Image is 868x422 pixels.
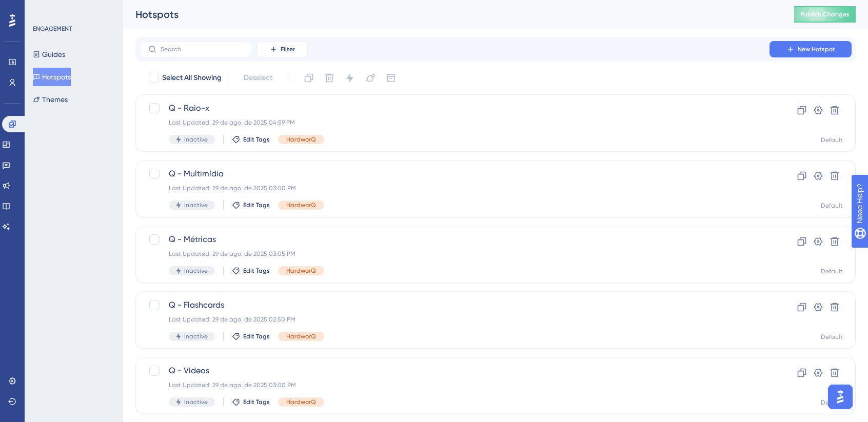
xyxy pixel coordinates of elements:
[232,135,270,144] button: Edit Tags
[33,68,71,86] button: Hotspots
[184,332,208,340] span: Inactive
[286,398,316,406] span: HardworQ
[169,233,740,246] span: Q - Métricas
[286,332,316,340] span: HardworQ
[24,3,64,15] span: Need Help?
[825,381,856,412] iframe: UserGuiding AI Assistant Launcher
[821,202,843,210] div: Default
[169,102,740,114] span: Q - Raio-x
[243,398,270,406] span: Edit Tags
[281,45,295,53] span: Filter
[161,46,244,53] input: Search
[243,332,270,340] span: Edit Tags
[232,398,270,406] button: Edit Tags
[169,315,740,324] div: Last Updated: 29 de ago. de 2025 02:50 PM
[234,69,282,87] button: Deselect
[184,135,208,144] span: Inactive
[286,201,316,209] span: HardworQ
[286,135,316,144] span: HardworQ
[169,381,740,389] div: Last Updated: 29 de ago. de 2025 03:00 PM
[232,332,270,340] button: Edit Tags
[232,201,270,209] button: Edit Tags
[244,72,272,84] span: Deselect
[184,267,208,275] span: Inactive
[33,45,65,64] button: Guides
[821,267,843,275] div: Default
[798,45,835,53] span: New Hotspot
[794,6,856,23] button: Publish Changes
[821,333,843,341] div: Default
[286,267,316,275] span: HardworQ
[33,25,72,33] div: ENGAGEMENT
[257,41,308,57] button: Filter
[821,136,843,144] div: Default
[243,135,270,144] span: Edit Tags
[169,168,740,180] span: Q - Multimídia
[169,184,740,192] div: Last Updated: 29 de ago. de 2025 03:00 PM
[232,267,270,275] button: Edit Tags
[184,201,208,209] span: Inactive
[169,118,740,127] div: Last Updated: 29 de ago. de 2025 04:59 PM
[135,7,768,22] div: Hotspots
[800,10,850,18] span: Publish Changes
[243,267,270,275] span: Edit Tags
[243,201,270,209] span: Edit Tags
[162,72,222,84] span: Select All Showing
[770,41,852,57] button: New Hotspot
[184,398,208,406] span: Inactive
[169,250,740,258] div: Last Updated: 29 de ago. de 2025 03:05 PM
[821,398,843,407] div: Default
[169,299,740,311] span: Q - Flashcards
[33,90,68,109] button: Themes
[169,365,740,377] span: Q - Vídeos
